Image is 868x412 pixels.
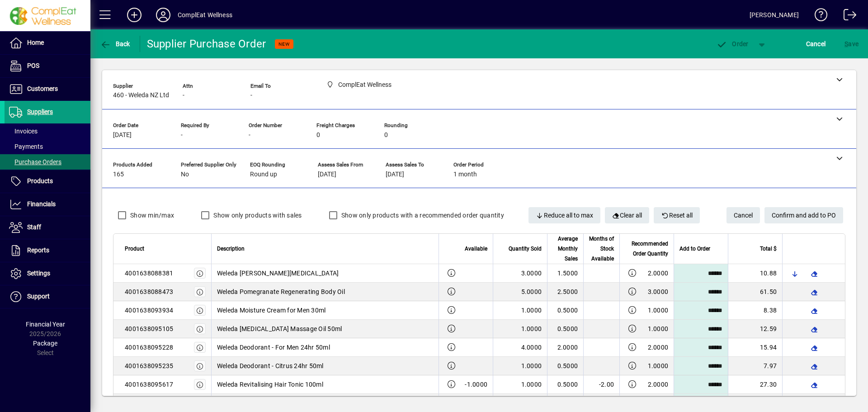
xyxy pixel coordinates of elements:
td: Weleda Deodorant - For Men 24hr 50ml [211,338,439,357]
td: 8.38 [728,301,782,320]
span: Recommended Order Quantity [625,239,668,259]
span: Average Monthly Sales [553,234,578,264]
div: 4001638088381 [125,269,173,278]
span: 2.0000 [648,380,669,389]
td: 12.59 [728,320,782,338]
span: Round up [250,171,277,178]
label: Show only products with sales [212,211,302,220]
span: Reduce all to max [536,208,593,223]
span: 1.0000 [648,361,669,370]
span: Add to Order [679,244,710,254]
span: Financials [27,200,56,208]
span: Total $ [760,244,777,254]
label: Show min/max [128,211,174,220]
span: S [844,40,848,47]
span: Months of Stock Available [589,234,614,264]
a: Invoices [5,123,90,139]
span: Financial Year [26,321,65,328]
span: 1.0000 [521,307,542,314]
a: Products [5,170,90,193]
span: 165 [113,171,124,178]
button: Reset all [654,207,700,223]
span: Staff [27,223,41,231]
span: Purchase Orders [9,158,61,166]
span: 2.0000 [648,269,669,278]
div: 4001638088473 [125,287,173,296]
span: Support [27,293,50,300]
a: Customers [5,78,90,100]
a: Home [5,32,90,54]
span: Available [465,244,487,254]
span: 1.0000 [521,381,542,388]
span: - [250,92,252,99]
span: 1.0000 [521,362,542,369]
div: [PERSON_NAME] [750,8,799,22]
div: 4001638093934 [125,306,173,315]
span: Payments [9,143,43,150]
span: Suppliers [27,108,53,115]
span: [DATE] [318,171,336,178]
td: Weleda [PERSON_NAME][MEDICAL_DATA] [211,264,439,283]
span: 0 [316,132,320,139]
button: Cancel [804,36,828,52]
a: Financials [5,193,90,216]
button: Add [120,7,149,23]
span: Product [125,244,144,254]
label: Show only products with a recommended order quantity [340,211,504,220]
span: Quantity Sold [509,244,542,254]
a: Staff [5,216,90,239]
span: Invoices [9,128,38,135]
button: Clear all [605,207,650,223]
span: 4.0000 [521,344,542,351]
span: Customers [27,85,58,92]
app-page-header-button: Back [90,36,140,52]
span: Order [717,40,749,47]
a: Logout [837,2,857,31]
span: Settings [27,270,50,277]
td: 61.50 [728,283,782,301]
span: 3.0000 [521,270,542,277]
span: Cancel [806,37,826,51]
td: Weleda Pomegranate Regenerating Body Oil [211,283,439,301]
a: Support [5,285,90,308]
div: 4001638095235 [125,361,173,370]
a: Purchase Orders [5,154,90,170]
span: 1.0000 [648,324,669,333]
span: Reports [27,246,49,254]
td: 27.30 [728,375,782,394]
a: POS [5,55,90,77]
td: Weleda Revitalising Hair Tonic 100ml [211,375,439,394]
span: [DATE] [386,171,404,178]
div: 4001638095105 [125,324,173,333]
button: Back [98,36,132,52]
span: Cancel [734,208,753,223]
td: 10.88 [728,264,782,283]
td: 2.5000 [547,283,583,301]
a: Settings [5,262,90,285]
div: 4001638095228 [125,343,173,352]
span: No [181,171,189,178]
span: Back [100,40,130,47]
span: 0 [384,132,388,139]
span: Products [27,177,53,185]
td: 0.5000 [547,375,583,394]
span: 2.0000 [648,343,669,352]
span: [DATE] [113,132,132,139]
button: Profile [149,7,178,23]
span: 1.0000 [648,306,669,315]
td: Weleda Moisture Cream for Men 30ml [211,301,439,320]
button: Save [842,36,861,52]
span: Confirm and add to PO [772,208,836,223]
td: 1.5000 [547,264,583,283]
span: ave [844,37,859,51]
span: -1.0000 [465,380,487,389]
span: 1 month [453,171,477,178]
td: Weleda Deodorant - Citrus 24hr 50ml [211,357,439,375]
a: Payments [5,139,90,154]
td: 0.5000 [547,301,583,320]
span: 1.0000 [521,325,542,332]
button: Order [712,36,753,52]
td: 0.5000 [547,320,583,338]
div: ComplEat Wellness [178,8,232,22]
td: Weleda [MEDICAL_DATA] Massage Oil 50ml [211,320,439,338]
